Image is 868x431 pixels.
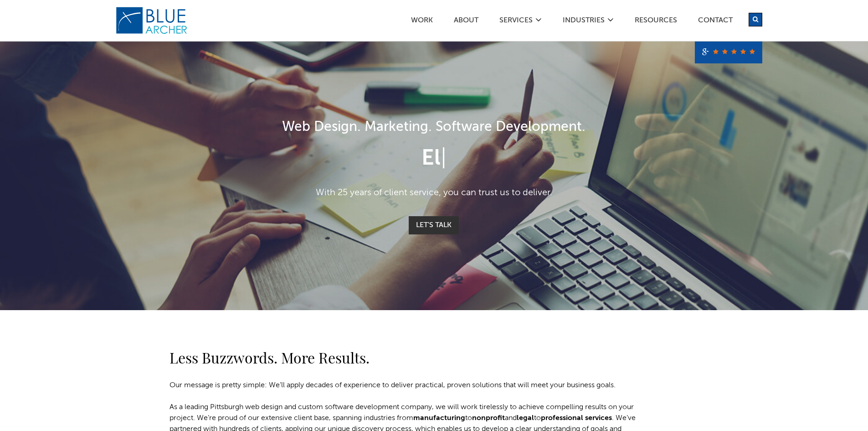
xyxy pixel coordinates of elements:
a: Contact [698,17,733,26]
a: Let's Talk [409,216,459,234]
a: nonprofit [472,415,505,422]
p: With 25 years of client service, you can trust us to deliver. [170,186,699,200]
h2: Less Buzzwords. More Results. [169,347,643,369]
a: Industries [562,17,605,26]
a: Resources [634,17,678,26]
h1: Web Design. Marketing. Software Development. [170,117,699,138]
a: legal [517,415,534,422]
a: professional services [541,415,612,422]
span: El [421,148,441,170]
p: Our message is pretty simple: We’ll apply decades of experience to deliver practical, proven solu... [169,380,643,391]
span: | [441,148,447,170]
img: Blue Archer Logo [115,6,188,35]
a: SERVICES [499,17,533,26]
a: manufacturing [413,415,465,422]
a: ABOUT [453,17,479,26]
a: Work [411,17,433,26]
